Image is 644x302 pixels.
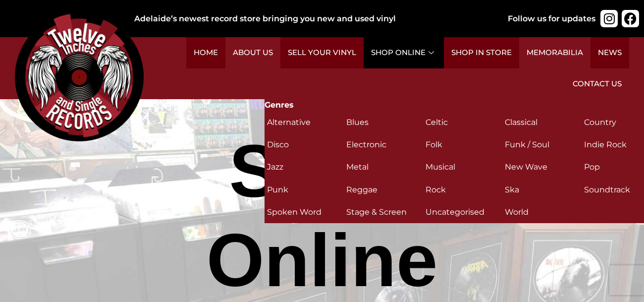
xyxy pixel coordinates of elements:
[265,156,344,178] a: Visit product category Jazz
[502,201,582,223] a: Visit product category World
[267,114,341,131] h2: Alternative
[280,37,364,68] a: Sell Your Vinyl
[344,179,423,201] a: Visit product category Reggae
[344,156,423,178] a: Visit product category Metal
[565,68,629,100] a: Contact Us
[502,156,582,178] a: Visit product category New Wave
[267,158,341,176] h2: Jazz
[346,114,421,131] h2: Blues
[423,201,502,223] a: Visit product category Uncategorised
[134,13,492,25] div: Adelaide’s newest record store bringing you new and used vinyl
[267,203,341,221] h2: Spoken Word
[267,181,341,198] h2: Punk
[505,181,579,198] h2: Ska
[267,136,341,153] h2: Disco
[505,203,579,221] h2: World
[508,13,595,25] div: Follow us for updates
[346,181,421,198] h2: Reggae
[186,37,225,68] a: Home
[265,100,294,110] strong: Genres
[519,37,590,68] a: Memorabilia
[346,203,421,221] h2: Stage & Screen
[344,111,423,133] a: Visit product category Blues
[344,201,423,223] a: Visit product category Stage & Screen
[426,114,500,131] h2: Celtic
[423,133,502,156] a: Visit product category Folk
[502,111,582,133] a: Visit product category Classical
[344,133,423,156] a: Visit product category Electronic
[423,111,502,133] a: Visit product category Celtic
[265,179,344,201] a: Visit product category Punk
[502,133,582,156] a: Visit product category Funk / Soul
[265,111,344,133] a: Visit product category Alternative
[423,179,502,201] a: Visit product category Rock
[346,158,421,176] h2: Metal
[423,156,502,178] a: Visit product category Musical
[505,114,579,131] h2: Classical
[364,37,444,68] a: Shop Online
[426,158,500,176] h2: Musical
[265,201,344,223] a: Visit product category Spoken Word
[502,179,582,201] a: Visit product category Ska
[265,133,344,156] a: Visit product category Disco
[444,37,519,68] a: Shop in Store
[426,136,500,153] h2: Folk
[505,136,579,153] h2: Funk / Soul
[426,203,500,221] h2: Uncategorised
[426,181,500,198] h2: Rock
[505,158,579,176] h2: New Wave
[225,37,280,68] a: About Us
[346,136,421,153] h2: Electronic
[590,37,629,68] a: News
